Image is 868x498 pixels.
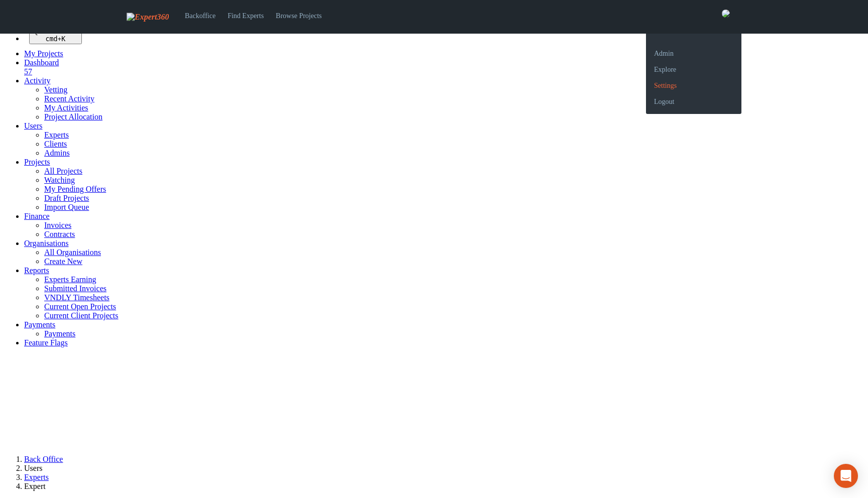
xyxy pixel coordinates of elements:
a: Dashboard 57 [24,58,864,76]
a: Import Queue [44,203,89,211]
li: Expert [24,482,864,491]
a: Submitted Invoices [44,284,106,293]
a: Current Open Projects [44,302,116,311]
a: Organisations [24,239,69,247]
a: All Organisations [44,248,101,257]
div: + [33,35,78,43]
a: Activity [24,76,50,85]
a: Back Office [24,455,63,463]
a: Create New [44,257,82,266]
a: Clients [44,140,67,148]
a: Reports [24,266,49,275]
img: aacfd360-1189-4d2c-8c99-f915b2c139f3-normal.png [722,10,730,18]
a: Payments [24,320,55,329]
img: Expert360 [127,13,169,22]
a: My Activities [44,103,88,112]
a: Projects [24,158,50,166]
a: Experts [44,131,69,139]
a: Logout [646,90,741,106]
a: Experts [24,473,49,481]
span: 57 [24,67,32,76]
a: Explore [646,58,741,74]
a: My Pending Offers [44,185,106,193]
a: Invoices [44,221,71,229]
a: Admins [44,149,70,157]
span: Dashboard [24,58,59,67]
a: Current Client Projects [44,311,119,320]
a: Vetting [44,85,67,94]
a: Payments [44,329,75,338]
div: Open Intercom Messenger [834,464,858,488]
a: Watching [44,176,75,184]
a: Settings [646,74,741,90]
a: VNDLY Timesheets [44,293,110,302]
a: Recent Activity [44,94,94,103]
a: Experts Earning [44,275,96,284]
a: Finance [24,212,50,220]
a: All Projects [44,167,82,175]
a: Users [24,121,42,130]
a: Admin [646,42,741,58]
a: Project Allocation [44,112,102,121]
a: Draft Projects [44,194,89,202]
a: My Projects [24,49,63,58]
a: Feature Flags [24,338,68,347]
li: Users [24,464,864,473]
kbd: cmd [45,35,57,43]
button: Quick search... cmd+K [29,26,82,44]
kbd: K [61,35,65,43]
a: Contracts [44,230,75,238]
